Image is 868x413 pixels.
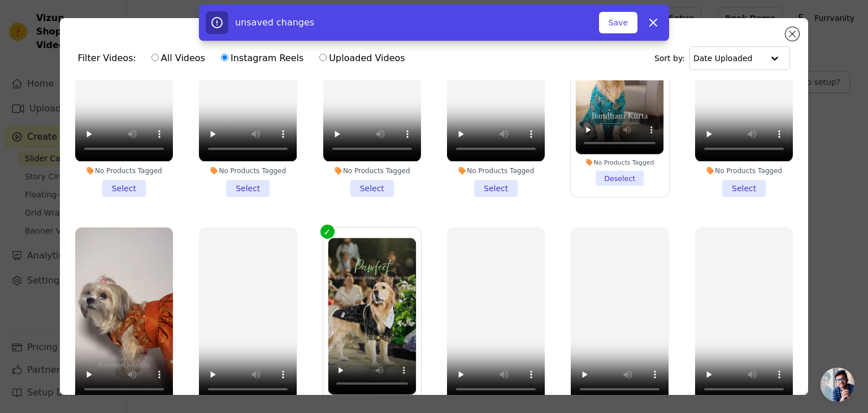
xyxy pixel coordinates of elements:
div: No Products Tagged [199,166,297,175]
span: unsaved changes [235,17,314,28]
div: No Products Tagged [323,166,421,175]
a: Open chat [821,368,854,402]
label: Uploaded Videos [319,51,405,66]
label: All Videos [151,51,206,66]
div: No Products Tagged [576,159,664,167]
label: Instagram Reels [220,51,304,66]
div: Sort by: [654,46,791,70]
div: No Products Tagged [695,166,793,175]
div: Filter Videos: [78,45,411,71]
div: No Products Tagged [75,166,173,175]
div: No Products Tagged [447,166,545,175]
button: Save [599,12,637,33]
